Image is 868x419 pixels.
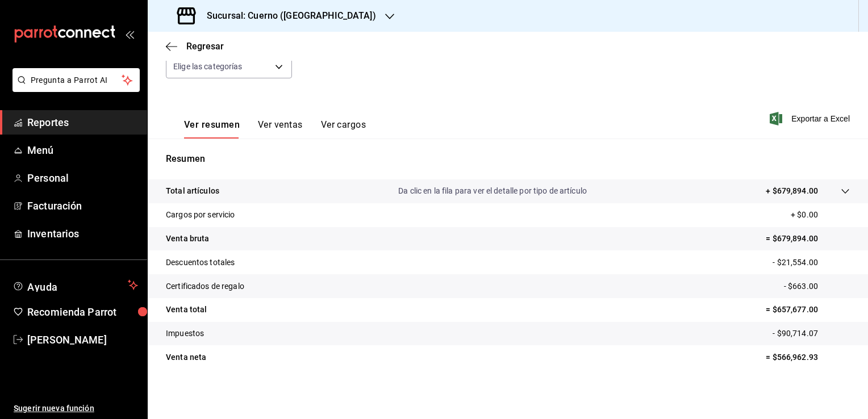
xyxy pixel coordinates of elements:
[772,112,850,125] button: Exportar a Excel
[27,278,123,292] span: Ayuda
[166,328,204,340] p: Impuestos
[31,74,122,86] span: Pregunta a Parrot AI
[766,185,818,197] p: + $679,894.00
[27,334,107,346] font: [PERSON_NAME]
[27,228,79,240] font: Inventarios
[186,41,224,52] span: Regresar
[166,209,235,221] p: Cargos por servicio
[166,257,235,269] p: Descuentos totales
[166,304,207,316] p: Venta total
[27,144,54,156] font: Menú
[173,61,243,72] span: Elige las categorías
[398,185,587,197] p: Da clic en la fila para ver el detalle por tipo de artículo
[27,172,69,184] font: Personal
[166,280,244,292] p: Certificados de regalo
[166,41,224,52] button: Regresar
[791,209,850,221] p: + $0.00
[791,114,850,123] font: Exportar a Excel
[27,306,116,318] font: Recomienda Parrot
[198,9,376,23] h3: Sucursal: Cuerno ([GEOGRAPHIC_DATA])
[773,257,850,269] p: - $21,554.00
[166,152,850,166] p: Resumen
[8,82,140,94] a: Pregunta a Parrot AI
[784,280,850,292] p: - $663.00
[184,119,366,139] div: Pestañas de navegación
[166,185,219,197] p: Total artículos
[166,233,209,245] p: Venta bruta
[12,68,140,92] button: Pregunta a Parrot AI
[27,116,69,128] font: Reportes
[184,119,240,131] font: Ver resumen
[258,119,303,139] button: Ver ventas
[14,404,94,413] font: Sugerir nueva función
[766,233,850,245] p: = $679,894.00
[125,30,134,39] button: open_drawer_menu
[773,328,850,340] p: - $90,714.07
[321,119,366,139] button: Ver cargos
[27,200,82,212] font: Facturación
[766,351,850,363] p: = $566,962.93
[766,304,850,316] p: = $657,677.00
[166,351,206,363] p: Venta neta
